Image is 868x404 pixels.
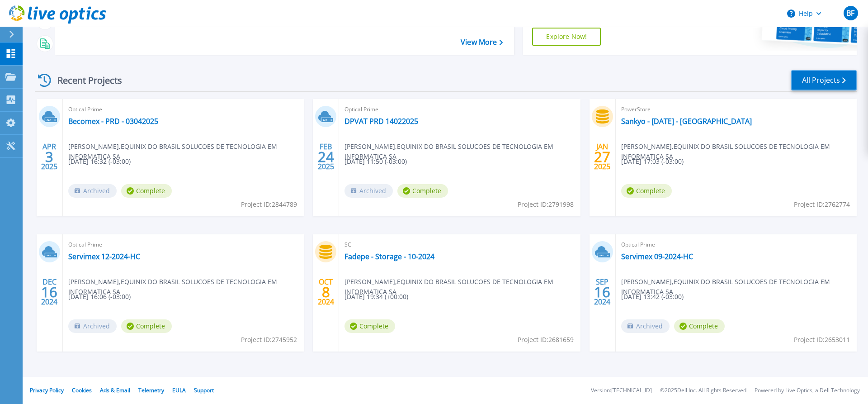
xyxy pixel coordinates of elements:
[72,386,92,394] a: Cookies
[794,335,850,345] span: Project ID: 2653011
[121,184,172,198] span: Complete
[241,335,297,345] span: Project ID: 2745952
[674,319,725,333] span: Complete
[621,157,684,166] span: [DATE] 17:03 (-03:00)
[344,277,580,297] span: [PERSON_NAME] , EQUINIX DO BRASIL SOLUCOES DE TECNOLOGIA EM INFORMATICA SA
[621,240,851,250] span: Optical Prime
[344,117,418,126] a: DPVAT PRD 14022025
[344,292,408,302] span: [DATE] 19:34 (+00:00)
[194,386,214,394] a: Support
[344,105,575,114] span: Optical Prime
[594,276,611,309] div: SEP 2024
[621,184,672,198] span: Complete
[241,200,297,209] span: Project ID: 2844789
[68,184,117,198] span: Archived
[621,277,857,297] span: [PERSON_NAME] , EQUINIX DO BRASIL SOLUCOES DE TECNOLOGIA EM INFORMATICA SA
[344,157,407,166] span: [DATE] 11:50 (-03:00)
[344,252,434,261] a: Fadepe - Storage - 10-2024
[621,142,857,162] span: [PERSON_NAME] , EQUINIX DO BRASIL SOLUCOES DE TECNOLOGIA EM INFORMATICA SA
[41,140,58,173] div: APR 2025
[68,105,298,114] span: Optical Prime
[68,252,140,261] a: Servimex 12-2024-HC
[68,117,158,126] a: Becomex - PRD - 03042025
[100,386,130,394] a: Ads & Email
[322,288,330,296] span: 8
[138,386,164,394] a: Telemetry
[791,70,857,90] a: All Projects
[621,319,670,333] span: Archived
[621,117,752,126] a: Sankyo - [DATE] - [GEOGRAPHIC_DATA]
[68,277,304,297] span: [PERSON_NAME] , EQUINIX DO BRASIL SOLUCOES DE TECNOLOGIA EM INFORMATICA SA
[594,288,610,296] span: 16
[397,184,448,198] span: Complete
[317,140,335,173] div: FEB 2025
[594,140,611,173] div: JAN 2025
[594,153,610,161] span: 27
[344,142,580,162] span: [PERSON_NAME] , EQUINIX DO BRASIL SOLUCOES DE TECNOLOGIA EM INFORMATICA SA
[660,388,746,394] li: © 2025 Dell Inc. All Rights Reserved
[518,200,574,209] span: Project ID: 2791998
[846,10,854,17] span: BF
[755,388,860,394] li: Powered by Live Optics, a Dell Technology
[68,240,298,250] span: Optical Prime
[621,105,851,114] span: PowerStore
[41,276,58,309] div: DEC 2024
[591,388,652,394] li: Version: [TECHNICAL_ID]
[45,153,53,161] span: 3
[30,386,64,394] a: Privacy Policy
[172,386,186,394] a: EULA
[794,200,850,209] span: Project ID: 2762774
[344,319,395,333] span: Complete
[68,292,131,302] span: [DATE] 16:06 (-03:00)
[621,292,684,302] span: [DATE] 13:42 (-03:00)
[68,157,131,166] span: [DATE] 16:32 (-03:00)
[518,335,574,345] span: Project ID: 2681659
[621,252,693,261] a: Servimex 09-2024-HC
[344,184,393,198] span: Archived
[68,319,117,333] span: Archived
[344,240,575,250] span: SC
[532,28,601,46] a: Explore Now!
[318,153,334,161] span: 24
[461,38,503,47] a: View More
[35,69,134,91] div: Recent Projects
[121,319,172,333] span: Complete
[41,288,57,296] span: 16
[68,142,304,162] span: [PERSON_NAME] , EQUINIX DO BRASIL SOLUCOES DE TECNOLOGIA EM INFORMATICA SA
[317,276,335,309] div: OCT 2024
